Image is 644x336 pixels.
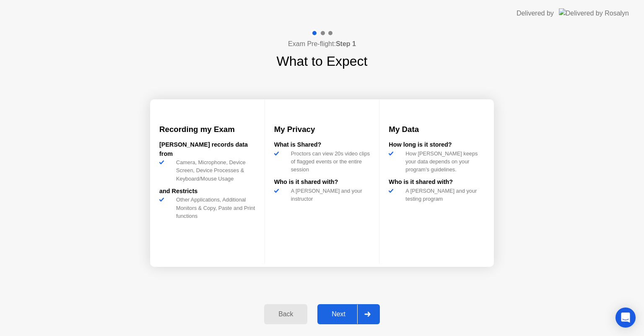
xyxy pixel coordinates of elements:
[389,140,485,150] div: How long is it stored?
[274,124,370,135] h3: My Privacy
[274,140,370,150] div: What is Shared?
[173,196,255,220] div: Other Applications, Additional Monitors & Copy, Paste and Print functions
[159,124,255,135] h3: Recording my Exam
[402,150,485,174] div: How [PERSON_NAME] keeps your data depends on your program’s guidelines.
[288,187,370,203] div: A [PERSON_NAME] and your instructor
[277,51,368,71] h1: What to Expect
[267,310,305,318] div: Back
[317,304,380,324] button: Next
[159,187,255,196] div: and Restricts
[173,158,255,183] div: Camera, Microphone, Device Screen, Device Processes & Keyboard/Mouse Usage
[320,310,357,318] div: Next
[288,150,370,174] div: Proctors can view 20s video clips of flagged events or the entire session
[288,39,356,49] h4: Exam Pre-flight:
[402,187,485,203] div: A [PERSON_NAME] and your testing program
[264,304,307,324] button: Back
[336,40,356,47] b: Step 1
[517,8,554,18] div: Delivered by
[389,124,485,135] h3: My Data
[159,140,255,158] div: [PERSON_NAME] records data from
[615,308,636,328] div: Open Intercom Messenger
[559,8,629,18] img: Delivered by Rosalyn
[274,178,370,187] div: Who is it shared with?
[389,178,485,187] div: Who is it shared with?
